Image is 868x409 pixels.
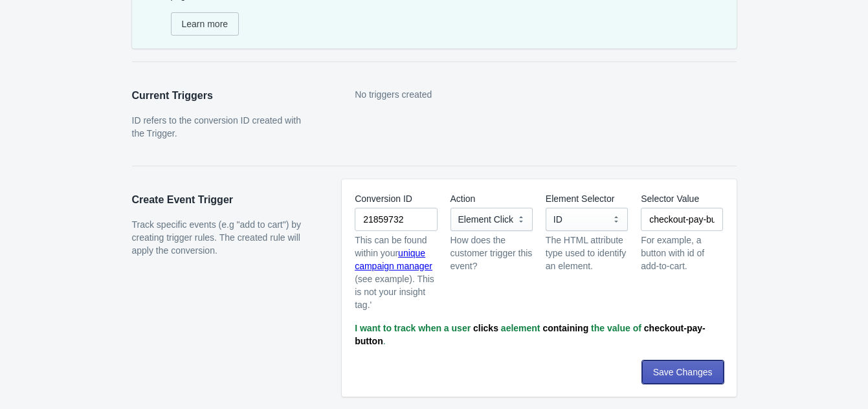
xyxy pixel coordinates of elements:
[355,323,706,346] span: checkout-pay-button
[542,323,588,333] span: containing
[132,88,317,104] h2: Current Triggers
[132,218,317,257] p: Track specific events (e.g "add to cart") by creating trigger rules. The created rule will apply ...
[132,192,317,208] h2: Create Event Trigger
[171,12,239,36] a: Learn more
[451,234,533,272] div: How does the customer trigger this event?
[471,323,498,333] span: clicks
[355,89,432,100] span: No triggers created
[355,192,412,205] label: Conversion ID
[132,114,317,140] p: ID refers to the conversion ID created with the Trigger.
[355,323,706,346] span: .
[546,192,615,205] label: Element Selector
[642,360,724,384] button: Save Changes
[546,234,628,272] div: The HTML attribute type used to identify an element.
[641,192,699,205] label: Selector Value
[451,192,476,205] label: Action
[182,19,228,29] span: Learn more
[355,323,706,346] b: I want to track when a user a element the value of
[355,208,437,231] input: 12356
[355,234,437,311] p: This can be found within your (see example). This is not your insight tag.'
[641,208,723,231] input: test-identifier
[653,367,713,377] span: Save Changes
[641,234,723,272] div: For example, a button with id of add-to-cart.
